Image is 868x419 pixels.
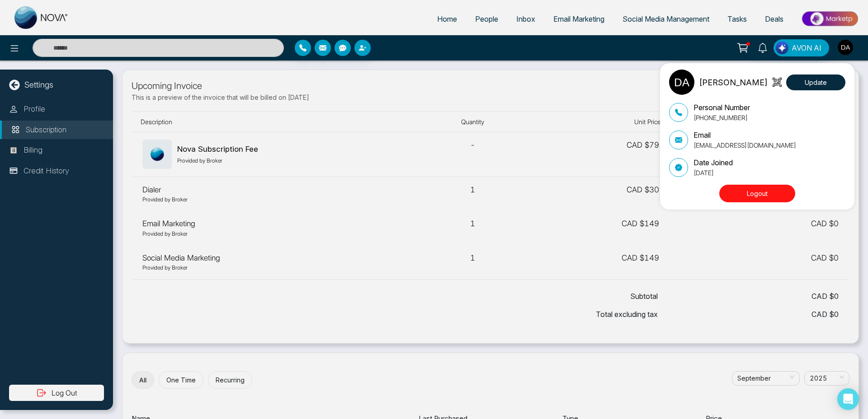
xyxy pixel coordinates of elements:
button: Update [786,74,845,90]
button: Logout [719,185,795,202]
p: [DATE] [693,168,733,177]
p: [EMAIL_ADDRESS][DOMAIN_NAME] [693,140,796,150]
p: Personal Number [693,102,750,113]
div: Open Intercom Messenger [837,388,859,410]
p: Email [693,130,796,140]
p: Date Joined [693,157,733,168]
p: [PHONE_NUMBER] [693,113,750,122]
p: [PERSON_NAME] [699,76,768,88]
